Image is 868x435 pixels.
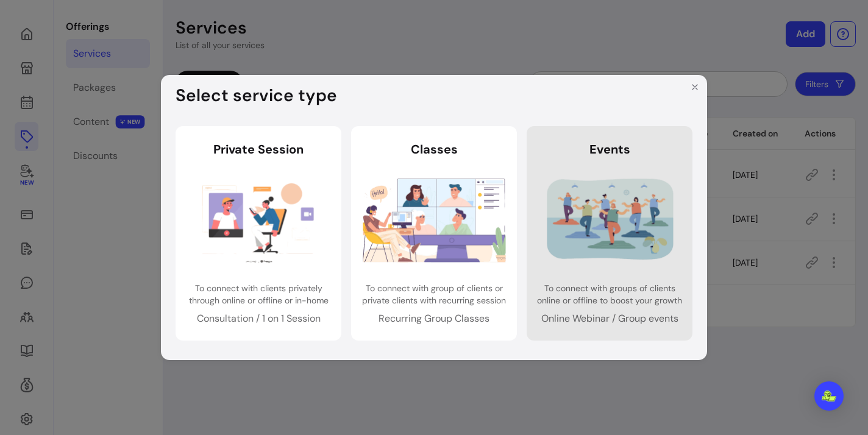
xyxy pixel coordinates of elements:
[185,141,332,158] header: Private Session
[361,282,507,306] p: To connect with group of clients or private clients with recurring session
[161,75,707,116] header: Select service type
[536,141,683,158] header: Events
[185,311,332,326] p: Consultation / 1 on 1 Session
[185,282,332,306] p: To connect with clients privately through online or offline or in-home
[536,282,683,306] p: To connect with groups of clients online or offline to boost your growth
[361,141,507,158] header: Classes
[538,172,681,267] img: Events
[814,381,844,411] div: Open Intercom Messenger
[361,311,507,326] p: Recurring Group Classes
[527,126,692,341] a: EventsTo connect with groups of clients online or offline to boost your growthOnline Webinar / Gr...
[536,311,683,326] p: Online Webinar / Group events
[187,172,330,267] img: Private Session
[685,77,705,97] button: Close
[351,126,517,341] a: ClassesTo connect with group of clients or private clients with recurring sessionRecurring Group ...
[363,172,506,267] img: Classes
[176,126,341,341] a: Private SessionTo connect with clients privately through online or offline or in-homeConsultation...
